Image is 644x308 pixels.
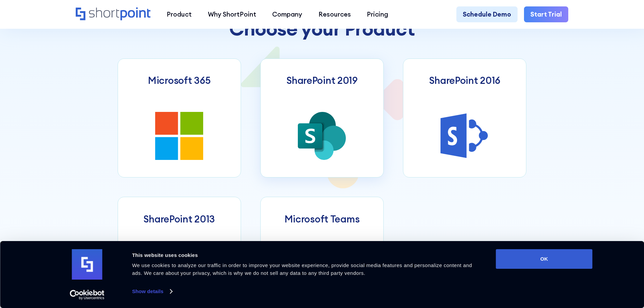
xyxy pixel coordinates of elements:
a: Schedule Demo [456,6,518,23]
img: logo [72,249,102,280]
h3: SharePoint 2019 [286,75,358,86]
a: Product [159,6,200,23]
div: Product [167,9,192,19]
a: Start Trial [524,6,568,23]
a: SharePoint 2019 [260,58,384,177]
div: Company [272,9,302,19]
div: This website uses cookies [132,251,481,259]
div: Resources [318,9,351,19]
a: Pricing [359,6,397,23]
div: Why ShortPoint [208,9,256,19]
h3: SharePoint 2013 [143,213,215,225]
h3: Microsoft 365 [148,75,210,86]
span: We use cookies to analyze our traffic in order to improve your website experience, provide social... [132,262,472,276]
a: Resources [310,6,359,23]
h3: Microsoft Teams [285,213,360,225]
a: Microsoft 365 [118,58,241,177]
a: SharePoint 2016 [403,58,526,177]
h2: Choose your Product [118,18,527,39]
button: OK [496,249,593,269]
a: Home [76,7,150,21]
a: Show details [132,286,172,297]
a: Why ShortPoint [200,6,264,23]
a: Company [264,6,310,23]
div: Pricing [367,9,388,19]
h3: SharePoint 2016 [429,75,500,86]
a: Usercentrics Cookiebot - opens in a new window [57,290,117,300]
